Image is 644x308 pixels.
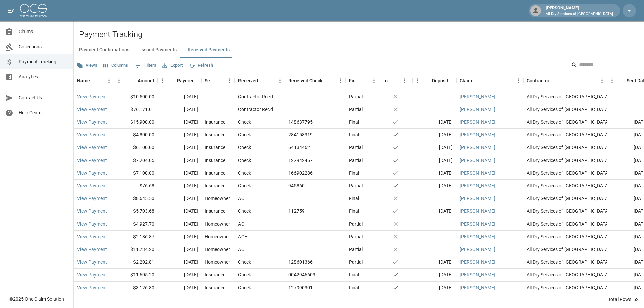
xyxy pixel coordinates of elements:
[79,29,644,39] h2: Payment Tracking
[413,116,456,129] div: [DATE]
[238,71,266,90] div: Received Method
[460,195,495,202] a: [PERSON_NAME]
[523,141,607,154] div: All Dry Services of [GEOGRAPHIC_DATA]
[158,103,201,116] div: [DATE]
[413,76,423,86] button: Menu
[77,246,107,253] a: View Payment
[114,154,158,167] div: $7,204.05
[288,170,313,176] div: 166902286
[114,116,158,129] div: $15,900.00
[513,76,523,86] button: Menu
[413,71,456,90] div: Deposit Date
[77,259,107,265] a: View Payment
[77,71,90,90] div: Name
[77,233,107,240] a: View Payment
[460,182,495,189] a: [PERSON_NAME]
[597,76,607,86] button: Menu
[158,192,201,205] div: [DATE]
[102,60,130,71] button: Select columns
[288,131,313,138] div: 284158319
[288,259,313,265] div: 128601366
[238,93,273,100] div: Contractor Rec'd
[349,195,359,202] div: Final
[158,76,168,86] button: Menu
[77,182,107,189] a: View Payment
[158,154,201,167] div: [DATE]
[460,71,472,90] div: Claim
[238,144,251,151] div: Check
[349,208,359,214] div: Final
[19,73,68,80] span: Analytics
[460,93,495,100] a: [PERSON_NAME]
[413,282,456,294] div: [DATE]
[523,282,607,294] div: All Dry Services of [GEOGRAPHIC_DATA]
[158,167,201,180] div: [DATE]
[460,119,495,125] a: [PERSON_NAME]
[205,271,225,278] div: Insurance
[158,269,201,282] div: [DATE]
[523,71,607,90] div: Contractor
[460,131,495,138] a: [PERSON_NAME]
[177,71,198,90] div: Payment Date
[523,116,607,129] div: All Dry Services of [GEOGRAPHIC_DATA]
[75,60,99,71] button: Views
[349,233,363,240] div: Partial
[460,170,495,176] a: [PERSON_NAME]
[523,256,607,269] div: All Dry Services of [GEOGRAPHIC_DATA]
[114,218,158,231] div: $4,927.70
[77,93,107,100] a: View Payment
[238,106,273,113] div: Contractor Rec'd
[460,144,495,151] a: [PERSON_NAME]
[460,233,495,240] a: [PERSON_NAME]
[382,71,392,90] div: Lockbox
[158,282,201,294] div: [DATE]
[349,71,360,90] div: Final/Partial
[326,76,335,85] button: Sort
[275,76,285,86] button: Menu
[238,131,251,138] div: Check
[349,259,363,265] div: Partial
[114,205,158,218] div: $5,703.68
[523,180,607,192] div: All Dry Services of [GEOGRAPHIC_DATA]
[335,76,345,86] button: Menu
[20,4,47,17] img: ocs-logo-white-transparent.png
[617,76,627,85] button: Sort
[205,170,225,176] div: Insurance
[238,271,251,278] div: Check
[392,76,401,85] button: Sort
[205,131,225,138] div: Insurance
[77,195,107,202] a: View Payment
[460,157,495,164] a: [PERSON_NAME]
[360,76,369,85] button: Sort
[158,116,201,129] div: [DATE]
[77,170,107,176] a: View Payment
[523,103,607,116] div: All Dry Services of [GEOGRAPHIC_DATA]
[523,154,607,167] div: All Dry Services of [GEOGRAPHIC_DATA]
[571,60,643,72] div: Search
[523,243,607,256] div: All Dry Services of [GEOGRAPHIC_DATA]
[413,167,456,180] div: [DATE]
[238,246,248,253] div: ACH
[413,129,456,141] div: [DATE]
[349,157,363,164] div: Partial
[235,71,285,90] div: Received Method
[77,208,107,214] a: View Payment
[523,269,607,282] div: All Dry Services of [GEOGRAPHIC_DATA]
[413,256,456,269] div: [DATE]
[523,205,607,218] div: All Dry Services of [GEOGRAPHIC_DATA]
[413,269,456,282] div: [DATE]
[349,93,363,100] div: Partial
[205,246,230,253] div: Homeowner
[114,76,124,86] button: Menu
[607,76,617,86] button: Menu
[205,119,225,125] div: Insurance
[369,76,379,86] button: Menu
[423,76,432,85] button: Sort
[114,141,158,154] div: $6,100.00
[114,180,158,192] div: $76.68
[77,106,107,113] a: View Payment
[523,192,607,205] div: All Dry Services of [GEOGRAPHIC_DATA]
[114,269,158,282] div: $11,605.20
[238,182,251,189] div: Check
[74,42,644,58] div: dynamic tabs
